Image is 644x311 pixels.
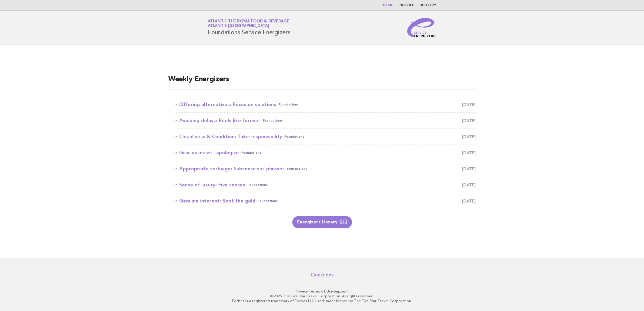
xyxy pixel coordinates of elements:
span: Foundations [263,116,283,125]
span: Foundations [279,100,299,109]
a: Graciousness: I apologizeFoundations [DATE] [176,149,476,157]
a: Cleanliness & Condition: Take responsibilityFoundations [DATE] [176,132,476,141]
img: Service Energizers [407,18,436,37]
a: Home [381,4,394,7]
h2: Weekly Energizers [168,75,476,89]
span: [DATE] [462,181,476,189]
p: Forbes is a registered trademark of Forbes LLC used under license by The Five Star Travel Corpora... [136,299,508,303]
a: Privacy [296,289,308,293]
span: Foundations [258,197,278,205]
span: [DATE] [462,149,476,157]
a: Terms of Use [309,289,333,293]
span: [DATE] [462,116,476,125]
a: Energizers Library [292,216,352,228]
span: [DATE] [462,197,476,205]
h1: Foundations Service Energizers [208,20,290,35]
span: Foundations [248,181,268,189]
a: Appropriate verbiage: Subconscious phrasesFoundations [DATE] [176,165,476,173]
a: Atlantis the Royal Food & BeverageAtlantis [GEOGRAPHIC_DATA] [208,19,289,28]
span: [DATE] [462,165,476,173]
a: Avoiding delays: Feels like foreverFoundations [DATE] [176,116,476,125]
span: Foundations [287,165,307,173]
a: Questions [311,272,334,278]
span: Foundations [241,149,261,157]
a: Profile [398,4,414,7]
a: Support [334,289,349,293]
a: Offering alternatives: Focus on solutionsFoundations [DATE] [176,100,476,109]
span: Foundations [284,132,304,141]
span: Atlantis [GEOGRAPHIC_DATA] [208,24,269,28]
a: Sense of luxury: Five sensesFoundations [DATE] [176,181,476,189]
p: · · [136,289,508,294]
a: Genuine interest: Spot the goldFoundations [DATE] [176,197,476,205]
a: History [419,4,436,7]
p: © 2025 The Five Star Travel Corporation. All rights reserved. [136,294,508,299]
span: [DATE] [462,132,476,141]
span: [DATE] [462,100,476,109]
